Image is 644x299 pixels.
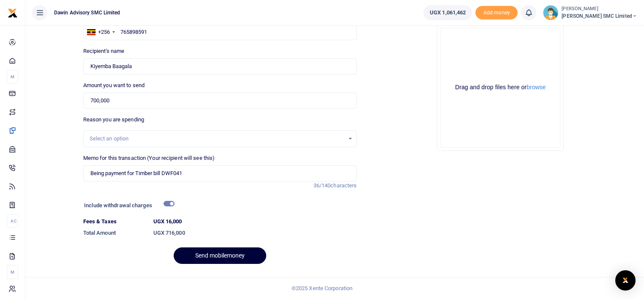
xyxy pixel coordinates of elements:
[83,154,215,162] label: Memo for this transaction (Your recipient will see this)
[8,9,18,16] a: logo-small logo-large logo-large
[543,5,558,20] img: profile-user
[83,58,357,74] input: Loading name...
[83,47,125,55] label: Recipient's name
[90,134,345,143] div: Select an option
[7,70,18,84] li: M
[83,165,357,181] input: Enter extra information
[527,84,546,90] button: browse
[475,6,518,20] span: Add money
[83,115,144,124] label: Reason you are spending
[83,24,357,40] input: Enter phone number
[84,202,170,209] h6: Include withdrawal charges
[615,270,636,291] div: Open Intercom Messenger
[330,182,357,189] span: characters
[437,24,564,151] div: File Uploader
[51,9,124,16] span: Dawin Advisory SMC Limited
[314,182,331,189] span: 36/140
[543,5,637,20] a: profile-user [PERSON_NAME] [PERSON_NAME] SMC Limited
[83,93,357,109] input: UGX
[475,6,518,20] li: Toup your wallet
[83,81,145,90] label: Amount you want to send
[423,5,472,20] a: UGX 1,061,462
[83,230,147,236] h6: Total Amount
[420,5,475,20] li: Wallet ballance
[98,28,110,36] div: +256
[7,265,18,279] li: M
[562,12,637,20] span: [PERSON_NAME] SMC Limited
[430,8,466,17] span: UGX 1,061,462
[174,247,266,264] button: Send mobilemoney
[7,214,18,228] li: Ac
[441,83,560,91] div: Drag and drop files here or
[475,9,518,15] a: Add money
[153,230,357,236] h6: UGX 716,000
[153,217,182,226] label: UGX 16,000
[80,217,150,226] dt: Fees & Taxes
[84,25,117,40] div: Uganda: +256
[8,8,18,18] img: logo-small
[562,5,637,13] small: [PERSON_NAME]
